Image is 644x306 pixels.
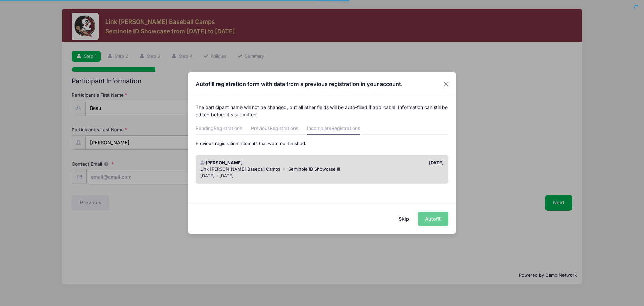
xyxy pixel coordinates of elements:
[196,140,449,147] p: Previous registration attempts that were not finished.
[196,123,242,135] a: Pending
[322,160,447,166] div: [DATE]
[288,166,340,172] span: Seminole ID Showcase III
[196,104,449,118] p: The participant name will not be changed, but all other fields will be auto-filled if applicable....
[196,80,403,88] h4: Autofill registration form with data from a previous registration in your account.
[200,166,280,172] span: Link [PERSON_NAME] Baseball Camps
[307,123,360,135] a: Incomplete
[214,125,242,131] span: Registrations
[197,160,322,166] div: [PERSON_NAME]
[440,78,452,90] button: Close
[270,125,298,131] span: Registrations
[251,123,298,135] a: Previous
[392,212,416,226] button: Skip
[200,173,444,179] div: [DATE] - [DATE]
[331,125,360,131] span: Registrations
